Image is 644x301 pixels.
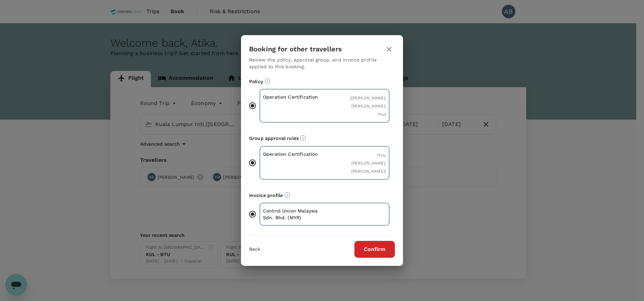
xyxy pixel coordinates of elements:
p: Operation Certification [263,94,325,100]
button: Back [249,247,260,252]
p: Policy [249,78,395,85]
h3: Booking for other travellers [249,45,342,53]
p: Control Union Malaysia Sdn. Bhd. (MYR) [263,207,325,221]
svg: The payment currency and company information are based on the selected invoice profile. [284,192,290,198]
p: Review the policy, approval group, and invoice profile applied to this booking. [249,56,395,70]
p: Group approval rules [249,135,395,142]
p: Operation Certification [263,151,325,157]
p: Invoice profile [249,192,395,199]
button: Confirm [354,241,395,258]
svg: Booking restrictions are based on the selected travel policy. [265,78,270,84]
span: ( [PERSON_NAME], [PERSON_NAME], You ) [350,96,386,117]
span: ( You, [PERSON_NAME], [PERSON_NAME] ) [351,153,386,174]
svg: Default approvers or custom approval rules (if available) are based on the user group. [300,135,306,141]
